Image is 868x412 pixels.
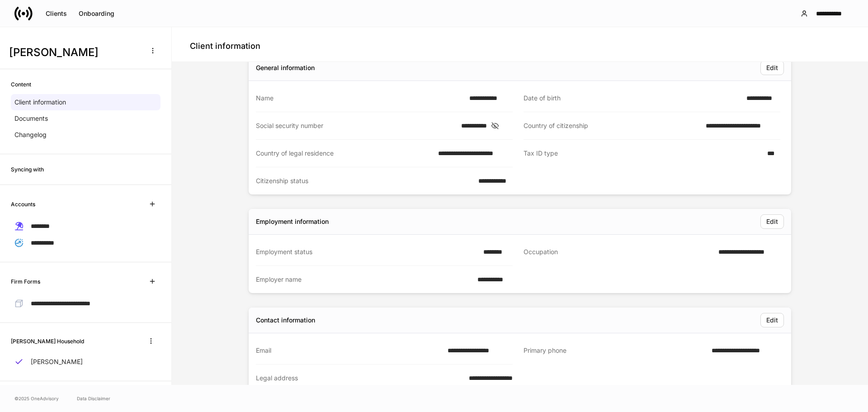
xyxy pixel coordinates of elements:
div: Onboarding [79,10,114,17]
div: Occupation [524,247,713,257]
div: Country of citizenship [524,121,700,130]
div: Employer name [256,275,472,284]
div: Clients [46,10,67,17]
h6: [PERSON_NAME] Household [11,337,84,346]
div: Edit [766,65,778,71]
button: Onboarding [73,6,120,21]
p: Client information [14,98,66,107]
div: Name [256,94,464,103]
button: Edit [760,214,784,229]
div: Email [256,346,442,355]
div: Tax ID type [524,149,762,158]
a: [PERSON_NAME] [11,354,160,370]
h6: Syncing with [11,165,44,174]
button: Clients [40,6,73,21]
div: General information [256,63,315,72]
div: Date of birth [524,94,741,103]
div: Edit [766,317,778,323]
h6: Firm Forms [11,277,40,286]
h4: Client information [190,41,260,52]
div: Employment status [256,247,478,256]
p: [PERSON_NAME] [31,357,83,366]
div: Primary phone [524,346,706,355]
a: Changelog [11,127,160,143]
h6: Accounts [11,200,35,208]
p: Changelog [14,130,47,139]
span: © 2025 OneAdvisory [14,395,59,402]
div: Edit [766,218,778,225]
button: Edit [760,313,784,327]
div: Employment information [256,217,329,226]
a: Data Disclaimer [77,395,110,402]
h6: Content [11,80,31,89]
div: Contact information [256,316,315,325]
h3: [PERSON_NAME] [9,45,140,60]
a: Client information [11,94,160,110]
div: Social security number [256,121,456,130]
div: Country of legal residence [256,149,433,158]
a: Documents [11,110,160,127]
p: Documents [14,114,48,123]
button: Edit [760,61,784,75]
div: Citizenship status [256,176,473,185]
